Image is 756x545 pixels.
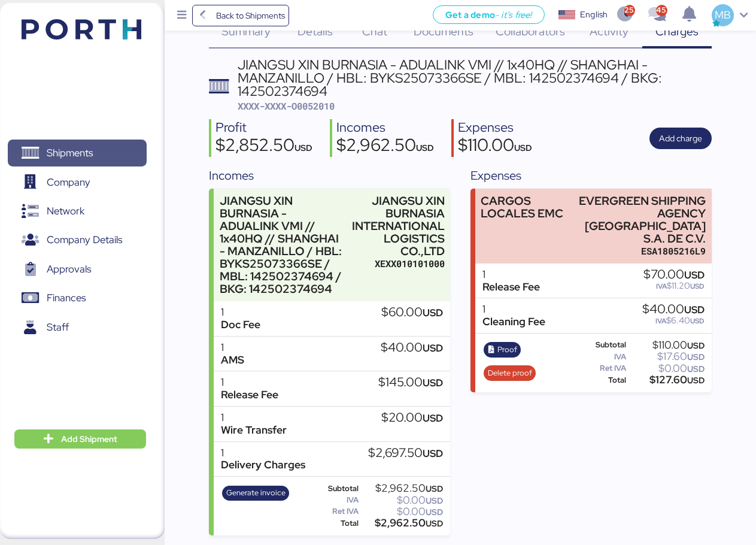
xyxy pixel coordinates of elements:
[414,23,473,39] span: Documents
[336,119,434,137] div: Incomes
[482,281,540,293] div: Release Fee
[220,195,346,296] div: JIANGSU XIN BURNASIA - ADUALINK VMI // 1x40HQ // SHANGHAI - MANZANILLO / HBL: BYKS25073366SE / MB...
[221,23,271,39] span: Summary
[216,8,285,23] span: Back to Shipments
[629,352,705,361] div: $17.60
[629,341,705,350] div: $110.00
[222,486,289,501] button: Generate invoice
[426,507,443,517] span: USD
[690,316,705,326] span: USD
[362,23,387,39] span: Chat
[221,341,244,354] div: 1
[458,137,532,157] div: $110.00
[381,306,443,319] div: $60.00
[361,507,444,516] div: $0.00
[684,268,705,281] span: USD
[381,411,443,425] div: $20.00
[47,289,86,307] span: Finances
[221,424,287,437] div: Wire Transfer
[484,342,521,358] button: Proof
[571,195,706,246] div: EVERGREEN SHIPPING AGENCY [GEOGRAPHIC_DATA] S.A. DE C.V.
[655,23,699,39] span: Charges
[221,389,278,401] div: Release Fee
[571,245,706,258] div: ESA1805216L9
[8,256,147,283] a: Approvals
[314,519,359,528] div: Total
[423,376,443,389] span: USD
[575,364,627,373] div: Ret IVA
[470,166,712,184] div: Expenses
[8,198,147,225] a: Network
[314,485,359,493] div: Subtotal
[715,7,731,23] span: MB
[687,375,705,386] span: USD
[368,447,443,460] div: $2,697.50
[215,119,312,137] div: Profit
[642,303,705,316] div: $40.00
[687,340,705,351] span: USD
[482,268,540,281] div: 1
[14,429,146,449] button: Add Shipment
[226,486,286,499] span: Generate invoice
[629,364,705,373] div: $0.00
[659,131,702,146] span: Add charge
[423,411,443,425] span: USD
[580,8,608,21] div: English
[497,343,517,356] span: Proof
[423,341,443,355] span: USD
[352,195,445,258] div: JIANGSU XIN BURNASIA INTERNATIONAL LOGISTICS CO.,LTD
[482,303,545,316] div: 1
[643,268,705,281] div: $70.00
[423,306,443,319] span: USD
[8,168,147,196] a: Company
[294,142,312,153] span: USD
[643,281,705,290] div: $11.20
[221,319,260,331] div: Doc Fee
[8,140,147,167] a: Shipments
[423,447,443,460] span: USD
[209,166,450,184] div: Incomes
[655,316,666,326] span: IVA
[47,174,90,191] span: Company
[426,495,443,506] span: USD
[47,231,122,249] span: Company Details
[381,341,443,355] div: $40.00
[47,202,84,220] span: Network
[221,411,287,424] div: 1
[514,142,532,153] span: USD
[361,484,444,493] div: $2,962.50
[221,354,244,367] div: AMS
[8,314,147,341] a: Staff
[314,507,359,516] div: Ret IVA
[238,58,712,98] div: JIANGSU XIN BURNASIA - ADUALINK VMI // 1x40HQ // SHANGHAI - MANZANILLO / HBL: BYKS25073366SE / MB...
[61,432,117,446] span: Add Shipment
[352,258,445,270] div: XEXX010101000
[684,303,705,316] span: USD
[47,144,93,162] span: Shipments
[482,316,545,328] div: Cleaning Fee
[458,119,532,137] div: Expenses
[575,376,627,384] div: Total
[484,365,536,381] button: Delete proof
[687,364,705,374] span: USD
[642,316,705,325] div: $6.40
[426,483,443,494] span: USD
[47,261,91,278] span: Approvals
[221,376,278,389] div: 1
[656,281,667,291] span: IVA
[221,459,305,471] div: Delivery Charges
[8,284,147,312] a: Finances
[238,100,335,112] span: XXXX-XXXX-O0052010
[687,352,705,362] span: USD
[575,353,627,361] div: IVA
[488,367,532,380] span: Delete proof
[361,519,444,528] div: $2,962.50
[690,281,705,291] span: USD
[172,5,192,26] button: Menu
[481,195,565,220] div: CARGOS LOCALES EMC
[496,23,565,39] span: Collaborators
[47,319,69,336] span: Staff
[361,496,444,505] div: $0.00
[416,142,434,153] span: USD
[378,376,443,389] div: $145.00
